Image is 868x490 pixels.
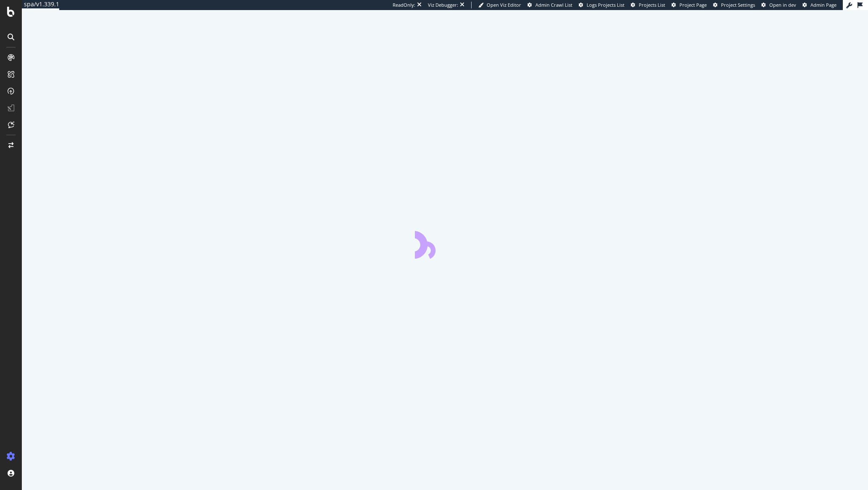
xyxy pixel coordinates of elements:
[713,2,755,8] a: Project Settings
[721,2,755,8] span: Project Settings
[802,2,837,8] a: Admin Page
[527,2,572,8] a: Admin Crawl List
[810,2,837,8] span: Admin Page
[579,2,624,8] a: Logs Projects List
[535,2,572,8] span: Admin Crawl List
[478,2,521,8] a: Open Viz Editor
[393,2,415,8] div: ReadOnly:
[769,2,796,8] span: Open in dev
[487,2,521,8] span: Open Viz Editor
[679,2,707,8] span: Project Page
[639,2,665,8] span: Projects List
[428,2,458,8] div: Viz Debugger:
[761,2,796,8] a: Open in dev
[671,2,707,8] a: Project Page
[415,228,475,259] div: animation
[631,2,665,8] a: Projects List
[587,2,624,8] span: Logs Projects List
